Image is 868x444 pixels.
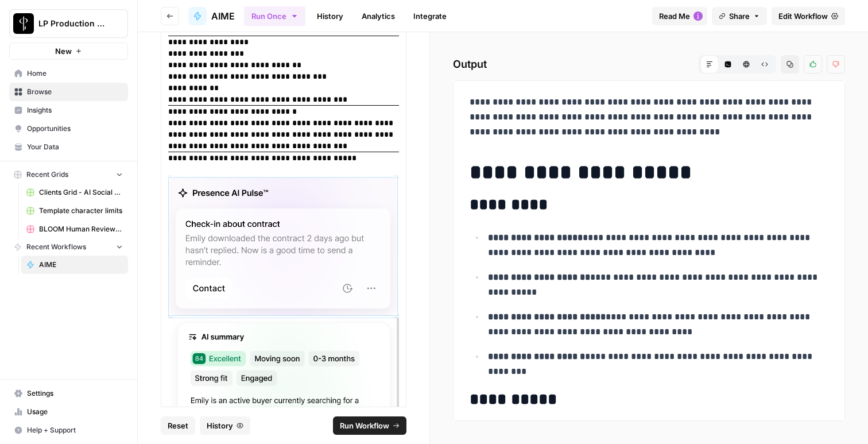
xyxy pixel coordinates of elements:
span: History [207,420,233,431]
span: AIME [211,9,235,23]
h2: Output [453,55,845,74]
img: LP Production Workloads Logo [13,13,34,34]
button: Workspace: LP Production Workloads [9,9,128,38]
button: New [9,43,128,60]
a: Insights [9,101,128,119]
a: BLOOM Human Review (ver2) [21,220,128,238]
span: New [55,45,72,57]
a: Analytics [355,7,402,25]
span: Recent Grids [26,169,68,180]
button: Reset [161,416,195,435]
span: LP Production Workloads [38,18,108,29]
button: Run Workflow [333,416,406,435]
a: Clients Grid - AI Social Media [21,183,128,202]
button: History [200,416,250,435]
button: Share [712,7,767,25]
a: Browse [9,83,128,101]
a: Settings [9,384,128,403]
span: Usage [27,407,123,417]
button: Run Once [244,6,305,26]
a: Usage [9,403,128,421]
span: Help + Support [27,425,123,435]
button: Read Me [652,7,707,25]
span: Insights [27,105,123,115]
span: Recent Workflows [26,242,86,252]
span: Clients Grid - AI Social Media [39,187,123,198]
span: Browse [27,87,123,97]
span: Opportunities [27,123,123,134]
span: Run Workflow [340,420,389,431]
span: Settings [27,388,123,399]
span: Home [27,68,123,79]
a: Your Data [9,138,128,156]
span: BLOOM Human Review (ver2) [39,224,123,234]
a: Opportunities [9,119,128,138]
span: Share [729,10,750,22]
span: Template character limits [39,206,123,216]
button: Recent Grids [9,166,128,183]
a: Template character limits [21,202,128,220]
a: Edit Workflow [772,7,845,25]
button: Help + Support [9,421,128,439]
a: AIME [188,7,235,25]
span: Reset [168,420,188,431]
a: AIME [21,256,128,274]
span: Read Me [659,10,690,22]
span: AIME [39,260,123,270]
a: History [310,7,350,25]
button: Recent Workflows [9,238,128,256]
span: Edit Workflow [778,10,828,22]
a: Home [9,64,128,83]
a: Integrate [406,7,454,25]
span: Your Data [27,142,123,152]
